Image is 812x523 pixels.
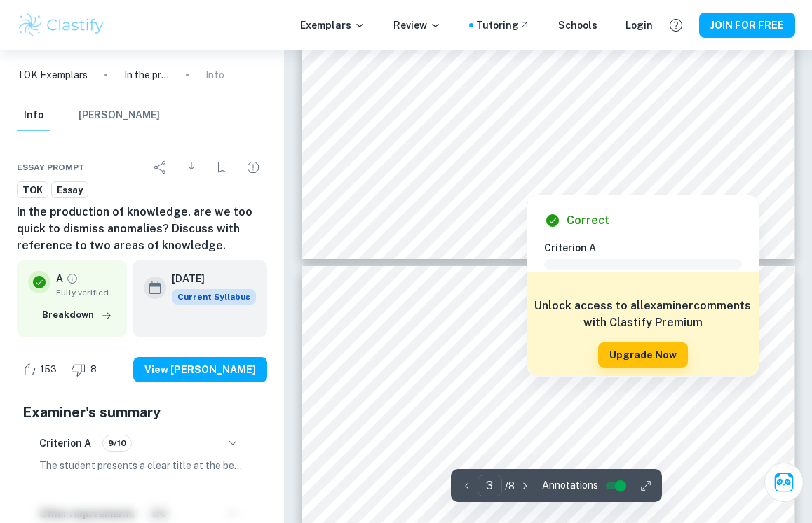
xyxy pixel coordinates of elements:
[625,18,653,33] a: Login
[103,437,131,449] span: 9/10
[17,67,88,83] a: TOK Exemplars
[66,272,79,285] a: Grade fully verified
[172,289,256,305] span: Current Syllabus
[300,18,365,33] p: Exemplars
[699,13,795,38] button: JOIN FOR FREE
[17,358,65,381] div: Like
[133,357,267,382] button: View [PERSON_NAME]
[172,271,245,286] h6: [DATE]
[18,183,48,197] span: TOK
[147,153,175,181] div: Share
[56,286,116,299] span: Fully verified
[56,271,63,286] p: A
[22,402,262,423] h5: Examiner's summary
[39,435,91,451] h6: Criterion A
[534,298,752,331] h6: Unlock access to all examiner comments with Clastify Premium
[208,153,236,181] div: Bookmark
[476,18,530,33] a: Tutoring
[17,100,50,131] button: Info
[205,67,224,83] p: Info
[542,478,598,493] span: Annotations
[393,18,441,33] p: Review
[505,478,515,494] p: / 8
[83,363,104,377] span: 8
[558,18,597,33] a: Schools
[664,13,688,37] button: Help and Feedback
[39,305,116,326] button: Breakdown
[177,153,205,181] div: Download
[17,11,106,39] img: Clastify logo
[544,240,753,256] h6: Criterion A
[52,183,88,197] span: Essay
[32,363,65,377] span: 153
[17,161,85,174] span: Essay prompt
[79,100,160,131] button: [PERSON_NAME]
[172,289,256,305] div: This exemplar is based on the current syllabus. Feel free to refer to it for inspiration/ideas wh...
[567,212,609,229] h6: Correct
[39,458,245,473] p: The student presents a clear title at the beginning of the TOK essay and maintains a sustained fo...
[598,342,688,368] button: Upgrade Now
[239,153,267,181] div: Report issue
[17,204,267,254] h6: In the production of knowledge, are we too quick to dismiss anomalies? Discuss with reference to ...
[764,463,804,502] button: Ask Clai
[124,67,169,83] p: In the production of knowledge, are we too quick to dismiss anomalies? Discuss with reference to ...
[67,358,104,381] div: Dislike
[51,181,88,199] a: Essay
[17,181,48,199] a: TOK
